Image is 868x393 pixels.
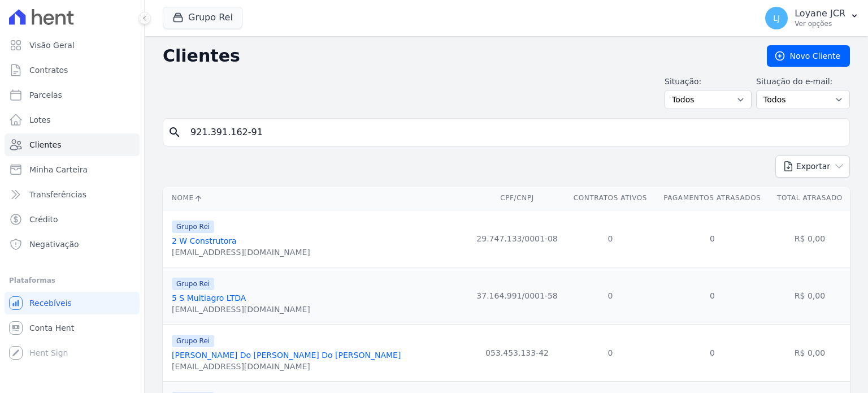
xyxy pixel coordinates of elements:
[163,46,749,66] h2: Clientes
[770,187,850,210] th: Total Atrasado
[767,45,850,67] a: Novo Cliente
[5,317,140,339] a: Conta Hent
[468,210,566,267] td: 29.747.133/0001-08
[5,133,140,156] a: Clientes
[756,2,868,34] button: LJ Loyane JCR Ver opções
[770,210,850,267] td: R$ 0,00
[5,158,140,181] a: Minha Carteira
[29,239,79,250] span: Negativação
[773,14,780,22] span: LJ
[566,210,655,267] td: 0
[29,164,88,175] span: Minha Carteira
[172,236,237,245] a: 2 W Construtora
[655,210,770,267] td: 0
[5,208,140,231] a: Crédito
[168,126,181,139] i: search
[566,187,655,210] th: Contratos Ativos
[172,351,401,360] a: [PERSON_NAME] Do [PERSON_NAME] Do [PERSON_NAME]
[29,214,58,225] span: Crédito
[172,247,310,258] div: [EMAIL_ADDRESS][DOMAIN_NAME]
[468,187,566,210] th: CPF/CNPJ
[29,64,68,76] span: Contratos
[5,292,140,314] a: Recebíveis
[29,322,74,334] span: Conta Hent
[29,139,61,150] span: Clientes
[29,114,51,126] span: Lotes
[468,324,566,381] td: 053.453.133-42
[655,324,770,381] td: 0
[5,233,140,256] a: Negativação
[468,267,566,324] td: 37.164.991/0001-58
[29,40,75,51] span: Visão Geral
[9,274,135,287] div: Plataformas
[655,187,770,210] th: Pagamentos Atrasados
[29,297,72,309] span: Recebíveis
[770,267,850,324] td: R$ 0,00
[29,189,86,200] span: Transferências
[172,221,214,233] span: Grupo Rei
[172,335,214,347] span: Grupo Rei
[756,76,850,88] label: Situação do e-mail:
[655,267,770,324] td: 0
[184,121,845,144] input: Buscar por nome, CPF ou e-mail
[5,183,140,206] a: Transferências
[172,293,246,303] a: 5 S Multiagro LTDA
[172,361,401,372] div: [EMAIL_ADDRESS][DOMAIN_NAME]
[665,76,752,88] label: Situação:
[5,84,140,106] a: Parcelas
[172,304,310,315] div: [EMAIL_ADDRESS][DOMAIN_NAME]
[163,7,242,28] button: Grupo Rei
[770,324,850,381] td: R$ 0,00
[172,278,214,290] span: Grupo Rei
[5,34,140,57] a: Visão Geral
[566,324,655,381] td: 0
[163,187,468,210] th: Nome
[5,109,140,131] a: Lotes
[795,19,845,28] p: Ver opções
[5,59,140,81] a: Contratos
[29,89,62,101] span: Parcelas
[775,156,850,178] button: Exportar
[795,8,845,19] p: Loyane JCR
[566,267,655,324] td: 0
